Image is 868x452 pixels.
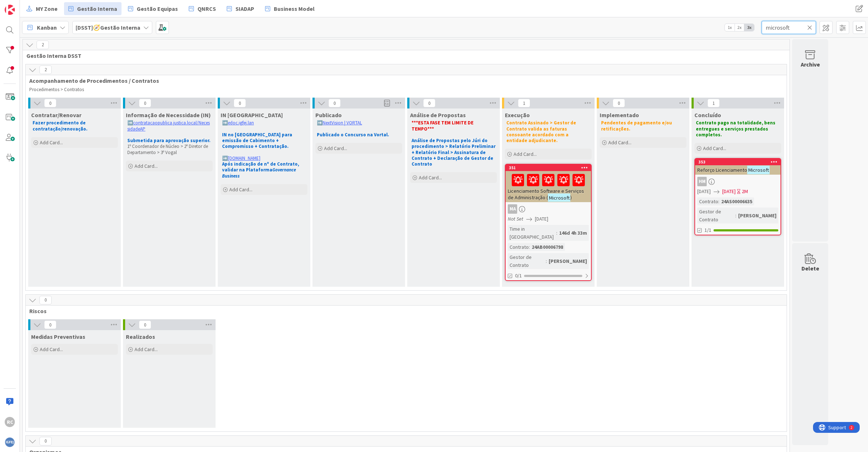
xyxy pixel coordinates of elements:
div: Contrato [508,243,529,251]
a: edoc.igfej.lan [228,120,254,126]
p: 1º Coordenador de Núcleo > 2º Diretor de Departamento > 3º Vogal [127,144,211,155]
a: [DOMAIN_NAME] [228,155,260,161]
span: Add Card... [608,139,631,146]
div: 353Reforço LicenciamentoMicrosoft [695,159,780,175]
p: Procedimentos > Contratos [29,87,783,93]
strong: Análise de Propostas pelo Júri do procedimento > Relatório Preliminar + Relatório Final > Assinat... [412,137,497,167]
span: 0 [139,320,151,329]
span: Business Model [274,4,315,13]
span: QNRCS [197,4,216,13]
span: 2 [37,40,49,49]
strong: ***ESTA FASE TEM LIMITE DE TEMPO*** [412,120,475,132]
a: NextVision | VORTAL [323,120,362,126]
span: Add Card... [135,163,158,169]
div: [PERSON_NAME] [547,257,589,265]
b: [DSST]🧭Gestão Interna [76,24,140,31]
span: Add Card... [40,346,63,353]
a: Gestão Interna [64,2,122,15]
span: 1 [707,99,720,107]
span: Implementado [600,111,639,119]
div: 353 [698,159,780,165]
span: 3x [744,24,754,31]
span: 0 [39,437,52,445]
p: ➡️ [222,155,306,161]
div: 351Licenciamento Software e Serviços de Administração (Microsoft) [506,165,591,202]
span: Gestão Equipas [137,4,178,13]
div: Archive [801,60,820,69]
span: SIADAP [235,4,254,13]
span: Kanban [37,23,57,32]
span: Execução [505,111,530,119]
span: 0 [44,99,56,107]
mark: Microsoft [747,166,770,174]
div: 24AS00006635 [719,197,754,205]
span: 0 [39,296,52,304]
a: Business Model [261,2,319,15]
span: Informação de Necessidade (IN) [126,111,211,119]
a: contratacaopublica.justica.local/NecessidadeAP [127,120,210,132]
div: 2M [742,188,748,195]
strong: Após indicação de nº de Contrato, validar na Plataforma [222,161,300,179]
a: QNRCS [184,2,220,15]
strong: Submetida para aprovação superior. [127,137,210,144]
span: : [546,257,547,265]
span: Gestão Interna [77,4,117,13]
span: : [735,212,736,219]
em: Governance Business [222,167,297,179]
span: 0 [613,99,625,107]
span: Add Card... [514,151,537,157]
p: ➡️ [127,120,211,132]
span: 1/1 [705,226,711,234]
span: 2x [735,24,744,31]
span: Publicado [315,111,342,119]
span: 0 [234,99,246,107]
span: Concluído [694,111,721,119]
i: Not Set [508,216,523,222]
span: Add Card... [229,186,252,193]
div: Time in [GEOGRAPHIC_DATA] [508,225,556,241]
span: Support [15,1,33,10]
span: [DATE] [697,188,711,195]
div: 351 [506,165,591,171]
span: Riscos [29,307,778,315]
span: : [556,229,557,237]
span: 0 [423,99,435,107]
p: ➡️ [317,120,401,126]
span: MY Zone [36,4,58,13]
span: 1x [725,24,735,31]
span: Add Card... [703,145,726,152]
span: Acompanhamento de Procedimentos / Contratos [29,77,778,84]
span: 0 [328,99,341,107]
span: Licenciamento Software e Serviços de Administração ( [508,188,584,201]
strong: Pendentes de pagamento e/ou retificações. [601,120,673,132]
span: Contratar/Renovar [31,111,81,119]
span: ) [570,194,572,201]
div: 146d 4h 33m [557,229,589,237]
a: MY Zone [22,2,62,15]
strong: Fazer procedimento de contratação/renovação. [33,120,88,132]
span: : [718,197,719,205]
img: Visit kanbanzone.com [5,5,15,15]
span: Realizados [126,333,155,340]
strong: Contrato Assinado > Gestor de Contrato valida as faturas consoante acordado com a entidade adjudi... [506,120,577,144]
span: [DATE] [722,188,736,195]
div: Gestor de Contrato [508,253,546,269]
strong: IN no [GEOGRAPHIC_DATA] para emissão de Cabimento + Compromisso + Contratação. [222,132,293,150]
span: Gestão Interna DSST [26,52,780,59]
div: Gestor de Contrato [697,208,735,223]
span: Add Card... [135,346,158,353]
div: MA [506,204,591,214]
mark: Microsoft [548,193,570,202]
span: Add Card... [419,174,442,181]
a: SIADAP [222,2,259,15]
span: Medidas Preventivas [31,333,85,340]
div: Contrato [697,197,718,205]
div: 353 [695,159,780,165]
span: [DATE] [535,215,548,223]
p: ➡️ [222,120,306,126]
strong: Contrato pago na totalidade, bens entregues e serviços prestados completos. [696,120,776,138]
span: 0 [44,320,56,329]
span: Reforço Licenciamento [697,167,747,173]
div: HM [697,177,707,186]
strong: Publicado o Concurso na Vortal. [317,132,389,138]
